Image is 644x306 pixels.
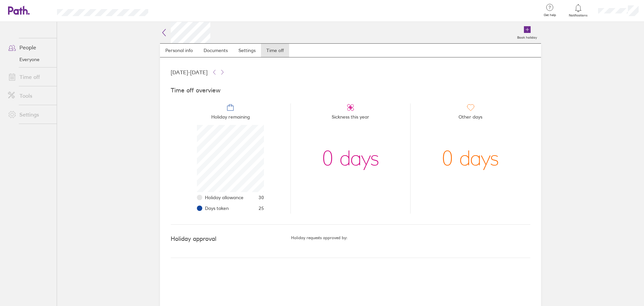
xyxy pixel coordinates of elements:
a: Time off [261,44,289,57]
a: People [3,41,57,54]
h5: Holiday requests approved by: [291,235,530,240]
a: Personal info [160,44,198,57]
a: Documents [198,44,233,57]
a: Notifications [568,3,589,17]
a: Settings [233,44,261,57]
a: Settings [3,108,57,121]
span: Days taken [205,206,229,211]
a: Tools [3,89,57,102]
a: Time off [3,70,57,84]
span: Other days [459,112,482,125]
span: 25 [259,206,264,211]
h4: Time off overview [171,87,530,94]
a: Book holiday [513,22,541,43]
a: Everyone [3,54,57,65]
label: Book holiday [513,34,541,40]
span: 30 [259,195,264,200]
div: 0 days [442,125,499,192]
div: 0 days [322,125,379,192]
span: Holiday allowance [205,195,244,200]
span: Sickness this year [332,112,369,125]
span: Get help [539,13,561,17]
h4: Holiday approval [171,235,291,243]
span: Holiday remaining [211,112,250,125]
span: [DATE] - [DATE] [171,69,208,75]
span: Notifications [568,13,589,17]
